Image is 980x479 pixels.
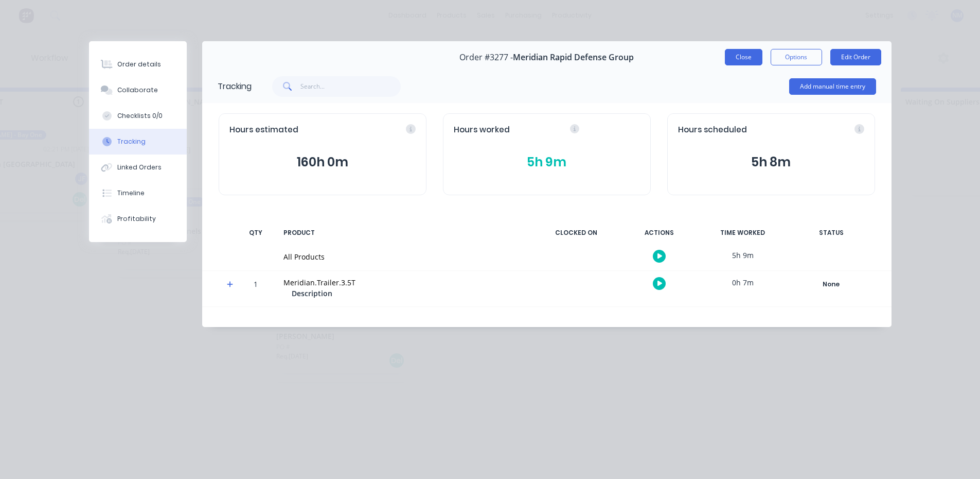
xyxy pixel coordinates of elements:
[117,85,158,95] div: Collaborate
[771,49,822,65] button: Options
[117,189,145,198] div: Timeline
[292,288,332,299] span: Description
[704,244,781,267] div: 5h 9m
[117,214,156,224] div: Profitability
[678,124,747,136] span: Hours scheduled
[89,103,187,129] button: Checklists 0/0
[117,137,146,146] div: Tracking
[89,52,187,77] button: Order details
[283,251,525,262] div: All Products
[283,277,525,288] div: Meridian.Trailer.3.5T
[788,222,875,244] div: STATUS
[621,222,698,244] div: ACTIONS
[240,222,271,244] div: QTY
[229,152,416,172] button: 160h 0m
[117,60,161,69] div: Order details
[704,271,781,294] div: 0h 7m
[229,124,298,136] span: Hours estimated
[513,53,634,62] span: Meridian Rapid Defense Group
[89,206,187,232] button: Profitability
[277,222,531,244] div: PRODUCT
[218,80,252,93] div: Tracking
[794,277,869,292] button: None
[704,222,781,244] div: TIME WORKED
[678,152,864,172] button: 5h 8m
[117,163,162,172] div: Linked Orders
[454,152,640,172] button: 5h 9m
[89,155,187,180] button: Linked Orders
[89,77,187,103] button: Collaborate
[240,272,271,306] div: 1
[89,180,187,206] button: Timeline
[725,49,762,65] button: Close
[89,129,187,155] button: Tracking
[459,53,513,62] span: Order #3277 -
[789,78,876,95] button: Add manual time entry
[300,76,401,97] input: Search...
[830,49,881,65] button: Edit Order
[117,111,163,121] div: Checklists 0/0
[538,222,615,244] div: CLOCKED ON
[794,278,868,291] div: None
[454,124,510,136] span: Hours worked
